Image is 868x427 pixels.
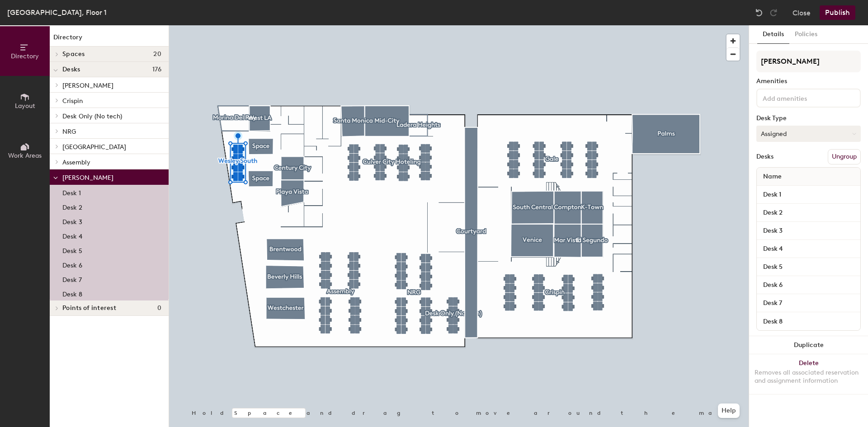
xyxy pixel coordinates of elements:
span: NRG [62,128,76,136]
span: Layout [15,102,35,110]
p: Desk 3 [62,216,82,226]
input: Add amenities [761,92,842,103]
h1: Directory [50,33,169,47]
span: Name [759,169,786,185]
button: Help [718,404,740,418]
span: 0 [157,305,161,312]
p: Desk 1 [62,187,81,197]
span: Directory [11,52,39,60]
p: Desk 4 [62,230,82,240]
p: Desk 2 [62,201,82,211]
button: Assigned [756,126,861,142]
p: Desk 5 [62,244,82,255]
input: Unnamed desk [759,225,859,237]
p: Desk 8 [62,288,82,298]
p: Desk 6 [62,259,82,269]
input: Unnamed desk [759,243,859,255]
span: Work Areas [8,152,42,160]
input: Unnamed desk [759,315,859,328]
span: 176 [152,66,161,73]
input: Unnamed desk [759,279,859,291]
button: Policies [789,25,823,44]
input: Unnamed desk [759,188,859,201]
input: Unnamed desk [759,206,859,219]
img: Undo [755,8,764,17]
button: Duplicate [749,336,868,354]
button: Ungroup [828,149,861,164]
span: 20 [153,51,161,58]
span: Assembly [62,159,90,166]
input: Unnamed desk [759,261,859,273]
div: Removes all associated reservation and assignment information [755,369,863,385]
div: Amenities [756,78,861,85]
p: Desk 7 [62,273,82,284]
span: [GEOGRAPHIC_DATA] [62,143,126,151]
span: [PERSON_NAME] [62,82,113,89]
div: Desks [756,153,774,160]
input: Unnamed desk [759,297,859,310]
div: [GEOGRAPHIC_DATA], Floor 1 [7,7,107,18]
span: Points of interest [62,305,116,312]
img: Redo [769,8,778,17]
span: Crispin [62,97,83,105]
span: Desk Only (No tech) [62,113,122,120]
div: Desk Type [756,115,861,122]
button: Publish [820,5,855,20]
button: DeleteRemoves all associated reservation and assignment information [749,354,868,394]
span: Spaces [62,51,85,58]
span: [PERSON_NAME] [62,174,113,182]
button: Details [757,25,789,44]
span: Desks [62,66,80,73]
button: Close [793,5,811,20]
